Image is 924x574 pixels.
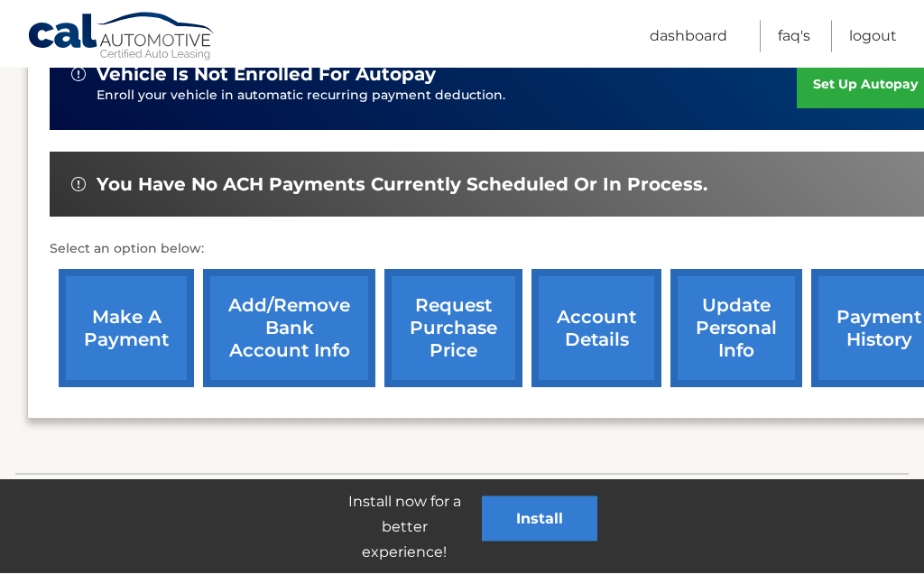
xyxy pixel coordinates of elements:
[531,270,661,388] a: account details
[670,270,802,388] a: update personal info
[97,174,707,197] span: You have no ACH payments currently scheduled or in process.
[71,178,86,192] img: alert-white.svg
[384,270,522,388] a: request purchase price
[97,64,436,87] span: vehicle is not enrolled for autopay
[482,496,597,542] button: Install
[778,21,810,52] a: FAQ's
[203,270,375,388] a: Add/Remove bank account info
[97,87,797,106] p: Enroll your vehicle in automatic recurring payment deduction.
[59,270,194,388] a: make a payment
[849,21,897,52] a: Logout
[71,68,86,82] img: alert-white.svg
[327,489,482,565] p: Install now for a better experience!
[27,12,217,64] a: Cal Automotive
[650,21,727,52] a: Dashboard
